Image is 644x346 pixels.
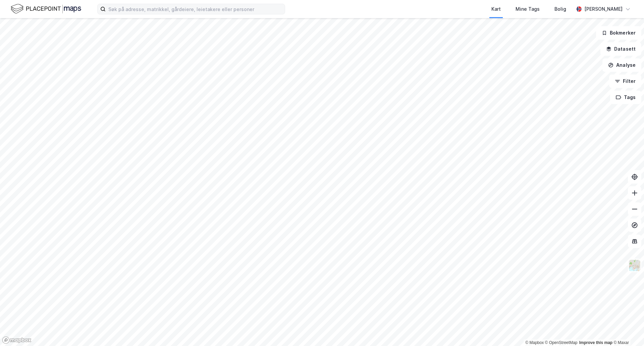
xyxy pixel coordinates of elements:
button: Datasett [600,42,641,56]
button: Filter [609,75,641,88]
img: Z [628,259,641,272]
a: OpenStreetMap [545,340,578,345]
div: Kart [491,5,501,13]
iframe: Chat Widget [610,314,644,346]
input: Søk på adresse, matrikkel, gårdeiere, leietakere eller personer [106,4,285,14]
div: Mine Tags [516,5,540,13]
a: Mapbox [525,340,544,345]
div: [PERSON_NAME] [584,5,623,13]
div: Kontrollprogram for chat [610,314,644,346]
button: Analyse [602,58,641,72]
button: Bokmerker [596,26,641,40]
div: Bolig [554,5,566,13]
img: logo.f888ab2527a4732fd821a326f86c7f29.svg [11,3,81,15]
button: Tags [610,91,641,104]
a: Mapbox homepage [2,336,32,344]
a: Improve this map [579,340,612,345]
